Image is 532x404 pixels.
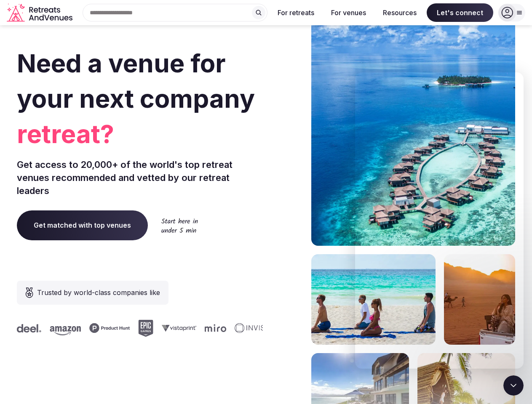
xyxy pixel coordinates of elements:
button: For retreats [271,3,321,22]
span: Need a venue for your next company [17,48,255,114]
svg: Vistaprint company logo [161,324,196,332]
p: Get access to 20,000+ of the world's top retreat venues recommended and vetted by our retreat lea... [17,158,263,197]
span: retreat? [17,116,263,151]
span: Let's connect [427,3,493,22]
a: Get matched with top venues [17,210,148,240]
svg: Miro company logo [204,324,226,332]
img: yoga on tropical beach [311,254,436,345]
svg: Epic Games company logo [138,320,153,337]
img: Start here in under 5 min [161,218,198,233]
button: Resources [376,3,423,22]
svg: Invisible company logo [234,323,281,333]
iframe: Intercom live chat [503,375,524,396]
svg: Deel company logo [16,324,41,332]
span: Trusted by world-class companies like [37,287,160,298]
button: For venues [324,3,373,22]
svg: Retreats and Venues company logo [7,3,74,22]
a: Visit the homepage [7,3,74,22]
iframe: Intercom live chat [355,72,524,369]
